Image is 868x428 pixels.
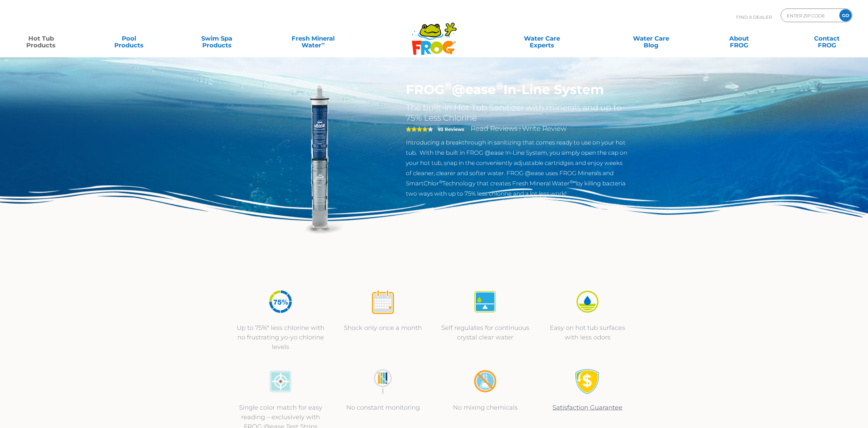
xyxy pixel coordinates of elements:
img: icon-atease-color-match [268,369,293,394]
a: Water CareExperts [486,32,598,45]
img: icon-atease-self-regulates [472,289,498,315]
sup: ® [439,179,442,184]
strong: 93 Reviews [438,126,464,132]
span: 4 [406,126,428,132]
input: GO [839,9,852,21]
sup: ®∞ [570,179,576,184]
a: Swim SpaProducts [182,32,251,45]
a: Hot TubProducts [7,32,75,45]
a: Read Reviews [471,124,518,133]
img: no-constant-monitoring1 [370,369,396,394]
img: no-mixing1 [472,369,498,394]
a: AboutFROG [705,32,773,45]
p: Up to 75%* less chlorine with no frustrating yo-yo chlorine levels [236,323,325,352]
a: PoolProducts [95,32,163,45]
h2: The built-in Hot Tub Sanitizer with minerals and up to 75% Less Chlorine [406,103,629,123]
img: Satisfaction Guarantee Icon [575,369,600,394]
sup: ® [496,80,503,92]
img: icon-atease-75percent-less [268,289,293,315]
sup: ∞ [321,41,325,46]
a: Fresh MineralWater∞ [270,32,356,45]
a: ContactFROG [793,32,861,45]
img: icon-atease-shock-once [370,289,396,315]
a: Water CareBlog [617,32,685,45]
p: Shock only once a month [339,323,427,333]
p: Easy on hot tub surfaces with less odors [543,323,632,342]
p: No constant monitoring [339,403,427,412]
span: | [519,126,521,132]
a: Write Review [522,124,567,133]
sup: ® [444,80,452,92]
p: Self regulates for continuous crystal clear water [441,323,530,342]
img: icon-atease-easy-on [575,289,600,315]
p: No mixing chemicals [441,403,530,412]
p: Introducing a breakthrough in sanitizing that comes ready to use on your hot tub. With the built ... [406,137,629,199]
a: Satisfaction Guarantee [553,404,622,411]
h1: FROG @ease In-Line System [406,82,629,97]
p: Find A Dealer [736,9,772,26]
img: Frog Products Logo [408,14,460,55]
img: inline-system.png [240,82,396,238]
